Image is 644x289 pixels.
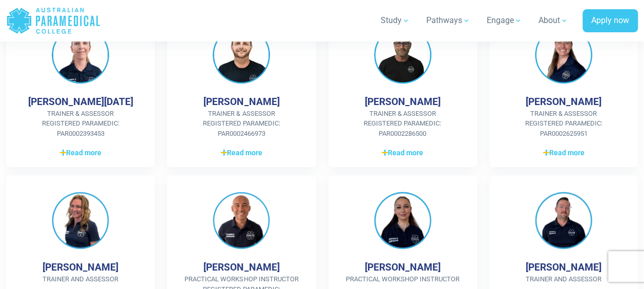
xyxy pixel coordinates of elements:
[23,274,138,284] span: Trainer and Assessor
[532,6,574,35] a: About
[60,148,101,158] span: Read more
[23,109,138,139] span: Trainer & Assessor Registered Paramedic: PAR0002393453
[203,96,279,108] h4: [PERSON_NAME]
[481,6,528,35] a: Engage
[365,96,441,108] h4: [PERSON_NAME]
[345,109,461,139] span: Trainer & Assessor Registered Paramedic: PAR0002286500
[52,26,109,84] img: Sophie Lucia Griffiths
[213,192,270,249] img: Leonard Price
[374,192,431,249] img: Rachelle Elliott
[374,26,431,84] img: Mick Jones
[375,6,416,35] a: Study
[535,26,592,84] img: Jennifer Prendergast
[506,147,621,159] a: Read more
[345,274,461,284] span: Practical Workshop Instructor
[23,147,138,159] a: Read more
[345,147,461,159] a: Read more
[221,148,262,158] span: Read more
[28,96,133,108] h4: [PERSON_NAME][DATE]
[183,147,299,159] a: Read more
[382,148,423,158] span: Read more
[506,109,621,139] span: Trainer & Assessor Registered Paramedic: PAR0002625951
[6,4,101,37] a: Australian Paramedical College
[365,261,441,273] h4: [PERSON_NAME]
[535,192,592,249] img: Ashley Robinson
[420,6,476,35] a: Pathways
[52,192,109,249] img: Jolanta Kfoury
[583,9,638,33] a: Apply now
[213,26,270,84] img: Nathan Seidel
[526,261,601,273] h4: [PERSON_NAME]
[203,261,279,273] h4: [PERSON_NAME]
[183,109,299,139] span: Trainer & Assessor Registered Paramedic: PAR0002466973
[526,96,601,108] h4: [PERSON_NAME]
[43,261,118,273] h4: [PERSON_NAME]
[506,274,621,284] span: Trainer and Assessor
[543,148,584,158] span: Read more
